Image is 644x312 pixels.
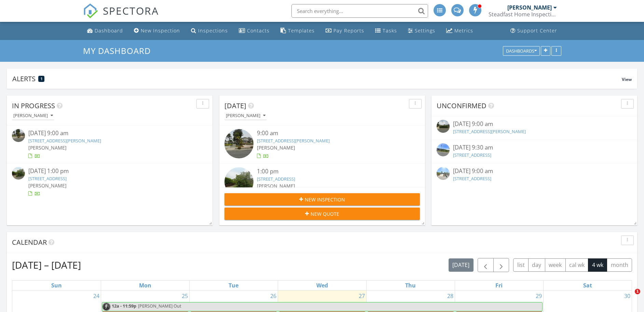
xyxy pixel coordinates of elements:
[357,290,366,301] a: Go to August 27, 2025
[453,152,491,158] a: [STREET_ADDRESS]
[12,238,47,247] span: Calendar
[404,281,417,290] a: Thursday
[12,167,207,197] a: [DATE] 1:00 pm [STREET_ADDRESS] [PERSON_NAME]
[95,27,123,34] div: Dashboard
[83,9,159,24] a: SPECTORA
[257,129,403,138] div: 9:00 am
[138,303,181,309] span: [PERSON_NAME] Out
[102,302,111,311] img: img_9596.jpg
[41,76,42,81] span: 1
[224,167,420,198] a: 1:00 pm [STREET_ADDRESS] [PERSON_NAME]
[449,258,474,272] button: [DATE]
[12,74,622,83] div: Alerts
[12,129,25,142] img: streetview
[453,175,491,182] a: [STREET_ADDRESS]
[224,193,420,205] button: New Inspection
[131,25,183,37] a: New Inspection
[224,129,254,158] img: streetview
[12,167,25,180] img: streetview
[437,101,487,110] span: Unconfirmed
[315,281,329,290] a: Wednesday
[489,11,557,18] div: Steadfast Home Inspection
[257,183,295,189] span: [PERSON_NAME]
[508,25,560,37] a: Support Center
[453,128,526,134] a: [STREET_ADDRESS][PERSON_NAME]
[446,290,455,301] a: Go to August 28, 2025
[621,289,637,305] iframe: Intercom live chat
[437,143,450,156] img: streetview
[415,27,435,34] div: Settings
[437,120,632,136] a: [DATE] 9:00 am [STREET_ADDRESS][PERSON_NAME]
[565,258,589,272] button: cal wk
[92,290,101,301] a: Go to August 24, 2025
[83,3,98,18] img: The Best Home Inspection Software - Spectora
[188,25,231,37] a: Inspections
[437,120,450,133] img: streetview
[513,258,529,272] button: list
[478,258,494,272] button: Previous
[453,167,616,175] div: [DATE] 9:00 am
[372,25,400,37] a: Tasks
[138,281,153,290] a: Monday
[257,176,295,182] a: [STREET_ADDRESS]
[12,111,54,120] button: [PERSON_NAME]
[278,25,317,37] a: Templates
[582,281,593,290] a: Saturday
[437,143,632,160] a: [DATE] 9:30 am [STREET_ADDRESS]
[28,182,67,189] span: [PERSON_NAME]
[635,289,640,294] span: 1
[494,281,504,290] a: Friday
[83,45,156,56] a: My Dashboard
[84,25,126,37] a: Dashboard
[493,258,509,272] button: Next
[198,27,228,34] div: Inspections
[13,113,53,118] div: [PERSON_NAME]
[12,101,55,110] span: In Progress
[528,258,545,272] button: day
[257,167,403,176] div: 1:00 pm
[333,27,364,34] div: Pay Reports
[291,4,428,18] input: Search everything...
[545,258,566,272] button: week
[257,144,295,151] span: [PERSON_NAME]
[622,76,632,82] span: View
[405,25,438,37] a: Settings
[224,167,254,196] img: streetview
[257,138,330,144] a: [STREET_ADDRESS][PERSON_NAME]
[224,129,420,160] a: 9:00 am [STREET_ADDRESS][PERSON_NAME] [PERSON_NAME]
[247,27,270,34] div: Contacts
[28,138,101,144] a: [STREET_ADDRESS][PERSON_NAME]
[607,258,632,272] button: month
[507,4,552,11] div: [PERSON_NAME]
[224,111,267,120] button: [PERSON_NAME]
[28,129,191,138] div: [DATE] 9:00 am
[50,281,63,290] a: Sunday
[437,167,450,180] img: streetview
[588,258,607,272] button: 4 wk
[141,27,180,34] div: New Inspection
[323,25,367,37] a: Pay Reports
[12,258,81,272] h2: [DATE] – [DATE]
[226,113,265,118] div: [PERSON_NAME]
[111,302,137,311] span: 12a - 11:59p
[454,27,473,34] div: Metrics
[28,144,67,151] span: [PERSON_NAME]
[227,281,240,290] a: Tuesday
[506,48,537,53] div: Dashboards
[437,167,632,183] a: [DATE] 9:00 am [STREET_ADDRESS]
[236,25,272,37] a: Contacts
[224,101,246,110] span: [DATE]
[103,3,159,18] span: SPECTORA
[517,27,557,34] div: Support Center
[12,129,207,159] a: [DATE] 9:00 am [STREET_ADDRESS][PERSON_NAME] [PERSON_NAME]
[443,25,476,37] a: Metrics
[453,143,616,152] div: [DATE] 9:30 am
[453,120,616,128] div: [DATE] 9:00 am
[28,175,67,182] a: [STREET_ADDRESS]
[383,27,397,34] div: Tasks
[180,290,189,301] a: Go to August 25, 2025
[28,167,191,175] div: [DATE] 1:00 pm
[224,208,420,220] button: New Quote
[288,27,315,34] div: Templates
[503,46,540,56] button: Dashboards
